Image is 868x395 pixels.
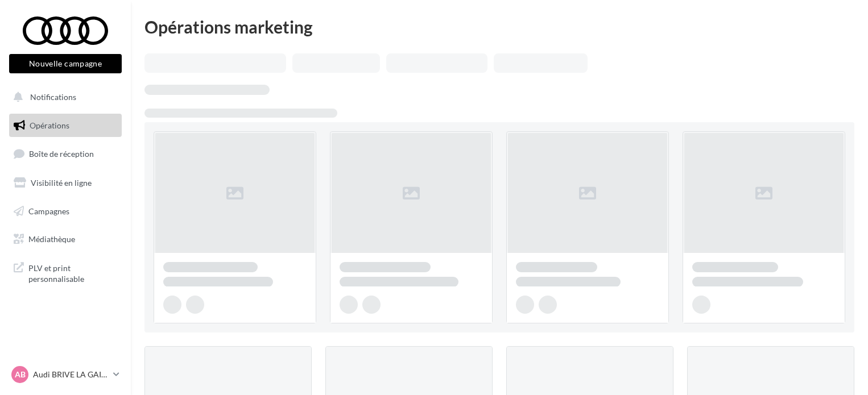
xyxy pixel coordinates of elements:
a: PLV et print personnalisable [7,256,124,289]
a: Boîte de réception [7,142,124,166]
span: Boîte de réception [29,149,94,159]
a: Campagnes [7,199,124,223]
span: Opérations [30,120,69,130]
button: Nouvelle campagne [9,54,122,73]
p: Audi BRIVE LA GAILLARDE [33,369,109,380]
div: Opérations marketing [144,18,854,35]
span: Visibilité en ligne [31,178,92,188]
button: Notifications [7,85,119,109]
a: Opérations [7,114,124,138]
span: PLV et print personnalisable [28,260,117,285]
a: AB Audi BRIVE LA GAILLARDE [9,364,122,385]
span: Campagnes [28,206,69,215]
span: AB [15,369,26,380]
a: Médiathèque [7,227,124,251]
span: Notifications [30,92,76,102]
a: Visibilité en ligne [7,171,124,195]
span: Médiathèque [28,234,75,244]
